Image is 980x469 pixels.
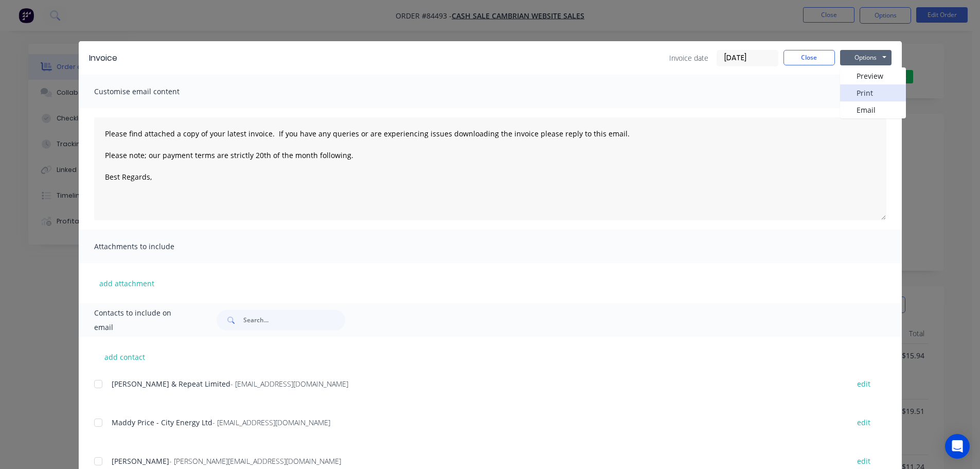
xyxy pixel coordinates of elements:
[112,456,169,466] span: [PERSON_NAME]
[840,84,906,101] button: Print
[669,53,708,63] span: Invoice date
[851,415,877,429] button: edit
[94,117,886,220] textarea: Please find attached a copy of your latest invoice. If you have any queries or are experiencing i...
[783,50,835,65] button: Close
[94,84,207,99] span: Customise email content
[945,434,970,459] div: Open Intercom Messenger
[212,418,330,427] span: - [EMAIL_ADDRESS][DOMAIN_NAME]
[94,275,159,291] button: add attachment
[94,349,156,364] button: add contact
[94,306,191,335] span: Contacts to include on email
[112,418,212,427] span: Maddy Price - City Energy Ltd
[230,379,348,389] span: - [EMAIL_ADDRESS][DOMAIN_NAME]
[840,50,892,65] button: Options
[840,67,906,84] button: Preview
[851,454,877,468] button: edit
[840,101,906,118] button: Email
[169,456,341,466] span: - [PERSON_NAME][EMAIL_ADDRESS][DOMAIN_NAME]
[243,310,345,331] input: Search...
[89,52,117,64] div: Invoice
[112,379,230,389] span: [PERSON_NAME] & Repeat Limited
[851,377,877,391] button: edit
[94,239,207,254] span: Attachments to include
